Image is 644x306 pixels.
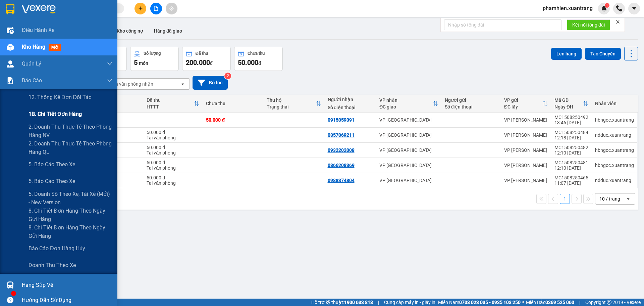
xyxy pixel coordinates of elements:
[258,60,261,66] span: đ
[504,147,548,153] div: VP [PERSON_NAME]
[135,3,146,14] button: plus
[7,77,14,84] img: solution-icon
[628,3,640,14] button: caret-down
[595,163,634,168] div: hbngoc.xuantrang
[328,117,355,123] div: 0915059391
[551,95,592,113] th: Toggle SortBy
[210,60,213,66] span: đ
[501,95,551,113] th: Toggle SortBy
[328,178,355,183] div: 0988374804
[445,104,497,110] div: Số điện thoại
[150,3,162,14] button: file-add
[595,132,634,138] div: ndduc.xuantrang
[139,60,148,66] span: món
[378,299,379,306] span: |
[224,73,231,79] sup: 2
[379,117,438,123] div: VP [GEOGRAPHIC_DATA]
[567,19,610,30] button: Kết nối tổng đài
[554,150,588,156] div: 12:10 [DATE]
[238,58,258,67] span: 50.000
[526,299,574,306] span: Miền Bắc
[111,23,149,39] button: Kho công nợ
[504,178,548,183] div: VP [PERSON_NAME]
[267,97,315,103] div: Thu hộ
[631,5,637,11] span: caret-down
[182,47,231,71] button: Đã thu200.000đ
[626,196,631,202] svg: open
[143,95,203,113] th: Toggle SortBy
[595,178,634,183] div: ndduc.xuantrang
[7,297,13,303] span: question-circle
[615,19,620,24] span: close
[554,175,588,180] div: MC1508250465
[605,3,609,8] sup: 1
[147,150,199,156] div: Tại văn phòng
[504,163,548,168] div: VP [PERSON_NAME]
[267,104,315,110] div: Trạng thái
[7,44,14,51] img: warehouse-icon
[138,6,143,11] span: plus
[248,51,265,56] div: Chưa thu
[49,44,61,51] span: mới
[616,5,622,11] img: phone-icon
[186,58,210,67] span: 200.000
[29,177,75,185] span: 5. Báo cáo theo xe
[147,145,199,150] div: 50.000 đ
[595,101,634,106] div: Nhân viên
[147,165,199,171] div: Tại văn phòng
[144,51,161,56] div: Số lượng
[459,300,521,305] strong: 0708 023 035 - 0935 103 250
[147,180,199,186] div: Tại văn phòng
[504,104,542,110] div: ĐC lấy
[554,104,583,110] div: Ngày ĐH
[601,5,607,11] img: icon-new-feature
[595,117,634,123] div: hbngoc.xuantrang
[29,223,112,240] span: 8. Chi tiết đơn hàng theo ngày gửi hàng
[328,147,355,153] div: 0932202008
[7,27,14,34] img: warehouse-icon
[554,145,588,150] div: MC1508250482
[154,6,158,11] span: file-add
[234,47,283,71] button: Chưa thu50.000đ
[344,300,373,305] strong: 1900 633 818
[537,4,598,12] span: phamhien.xuantrang
[595,147,634,153] div: hbngoc.xuantrang
[29,261,76,269] span: Doanh thu theo xe
[147,135,199,140] div: Tại văn phòng
[554,97,583,103] div: Mã GD
[328,132,355,138] div: 0357069211
[328,105,373,110] div: Số điện thoại
[572,21,605,29] span: Kết nối tổng đài
[554,165,588,171] div: 12:10 [DATE]
[579,299,580,306] span: |
[29,244,85,253] span: Báo cáo đơn hàng hủy
[585,48,621,60] button: Tạo Chuyến
[29,123,112,139] span: 2. Doanh thu thực tế theo phòng hàng NV
[206,101,260,106] div: Chưa thu
[130,47,179,71] button: Số lượng5món
[206,117,260,123] div: 50.000 đ
[180,81,185,87] svg: open
[166,3,177,14] button: aim
[328,97,373,102] div: Người nhận
[134,58,138,67] span: 5
[22,295,112,305] div: Hướng dẫn sử dụng
[147,160,199,165] div: 50.000 đ
[444,19,561,30] input: Nhập số tổng đài
[376,95,441,113] th: Toggle SortBy
[445,97,497,103] div: Người gửi
[554,135,588,140] div: 12:18 [DATE]
[7,60,14,68] img: warehouse-icon
[29,110,82,118] span: 1B. Chi tiết đơn hàng
[22,280,112,290] div: Hàng sắp về
[379,97,432,103] div: VP nhận
[169,6,174,11] span: aim
[504,132,548,138] div: VP [PERSON_NAME]
[554,130,588,135] div: MC1508250484
[328,163,355,168] div: 0866208369
[29,160,75,169] span: 5. Báo cáo theo xe
[554,120,588,125] div: 13:46 [DATE]
[379,104,432,110] div: ĐC giao
[22,44,45,50] span: Kho hàng
[29,207,112,223] span: 8. Chi tiết đơn hàng theo ngày gửi hàng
